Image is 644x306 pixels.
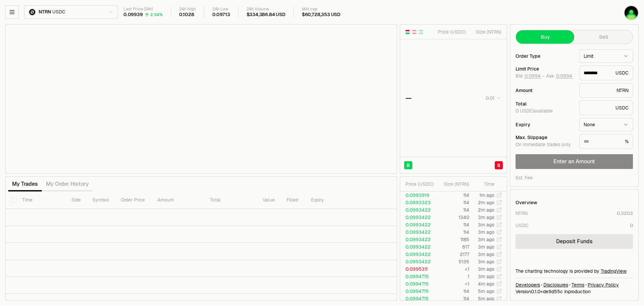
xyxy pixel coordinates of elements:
[400,228,436,236] td: 0.0993422
[400,236,436,243] td: 0.0993422
[205,191,257,209] th: Total
[478,251,494,257] time: 3m ago
[400,191,436,199] td: 0.0993919
[66,191,87,209] th: Side
[400,288,436,295] td: 0.0994715
[478,214,494,220] time: 3m ago
[478,200,494,206] time: 2m ago
[436,236,470,243] td: 1185
[516,222,529,229] div: USDC
[400,206,436,214] td: 0.0993422
[302,7,340,12] div: Mkt cap
[436,265,470,273] td: <1
[115,191,152,209] th: Order Price
[400,221,436,228] td: 0.0993422
[516,199,537,206] div: Overview
[306,191,353,209] th: Expiry
[579,118,633,131] button: None
[436,295,470,302] td: 114
[281,191,306,209] th: Filled
[257,191,281,209] th: Value
[516,288,633,295] div: Version 0.1.0 + in production
[484,94,501,102] button: 0.01
[478,296,494,302] time: 5m ago
[579,134,633,149] div: %
[524,73,541,79] button: 0.0994
[478,288,494,294] time: 5m ago
[39,9,51,15] span: NTRN
[516,210,528,217] div: NTRN
[579,83,633,98] div: NTRN
[516,108,553,114] span: 0 USDC available
[436,206,470,214] td: 114
[436,221,470,228] td: 114
[479,192,494,198] time: 1m ago
[516,73,545,79] span: Bid -
[516,54,574,58] div: Order Type
[516,101,574,106] div: Total
[405,29,410,35] button: Show Buy and Sell Orders
[497,162,500,169] span: S
[436,29,466,35] div: Price ( USDC )
[400,265,436,273] td: 0.0995311
[579,100,633,115] div: USDC
[400,243,436,251] td: 0.0993422
[546,73,573,79] span: Ask
[436,251,470,258] td: 2177
[123,7,163,12] div: Last Price (24h)
[516,135,574,140] div: Max. Slippage
[400,280,436,288] td: 0.0994715
[302,12,340,18] div: $60,728,353 USD
[516,142,574,148] div: On immediate trades only
[400,295,436,302] td: 0.0994715
[87,191,116,209] th: Symbol
[152,191,205,209] th: Amount
[617,210,633,217] div: 0.3203
[400,214,436,221] td: 0.0993422
[436,199,470,206] td: 114
[516,234,633,249] a: Deposit Funds
[478,266,494,272] time: 3m ago
[555,73,573,79] button: 0.0994
[11,198,16,203] button: Select all
[179,7,196,12] div: 24h High
[412,29,417,35] button: Show Sell Orders Only
[516,67,574,71] div: Limit Price
[17,191,66,209] th: Time
[436,273,470,280] td: 1
[478,259,494,265] time: 3m ago
[400,199,436,206] td: 0.0993323
[516,30,574,44] button: Buy
[212,7,230,12] div: 24h Low
[579,49,633,63] button: Limit
[436,228,470,236] td: 114
[436,243,470,251] td: 617
[212,12,230,18] div: 0.09713
[407,162,410,169] span: B
[247,12,285,18] div: $334,386.84 USD
[436,280,470,288] td: <1
[52,9,65,15] span: USDC
[572,281,584,288] a: Terms
[179,12,194,18] div: 0.1028
[601,268,627,274] a: TradingView
[543,289,563,295] span: de9d55ce17949e008fb62f719d96d919b3f33879
[516,88,574,93] div: Amount
[442,181,469,187] div: Size ( NTRN )
[478,236,494,243] time: 3m ago
[543,281,568,288] a: Disclosures
[475,181,494,187] div: Time
[150,12,163,17] div: 2.34%
[6,25,397,173] iframe: Financial Chart
[29,9,35,15] img: NTRN Logo
[478,207,494,213] time: 2m ago
[630,222,633,229] div: 0
[418,29,424,35] button: Show Buy Orders Only
[478,273,494,279] time: 3m ago
[436,258,470,265] td: 5135
[625,6,638,19] img: Piccolo1977
[478,281,494,287] time: 4m ago
[406,181,436,187] div: Price ( USDC )
[574,30,633,44] button: Sell
[516,281,540,288] a: Developers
